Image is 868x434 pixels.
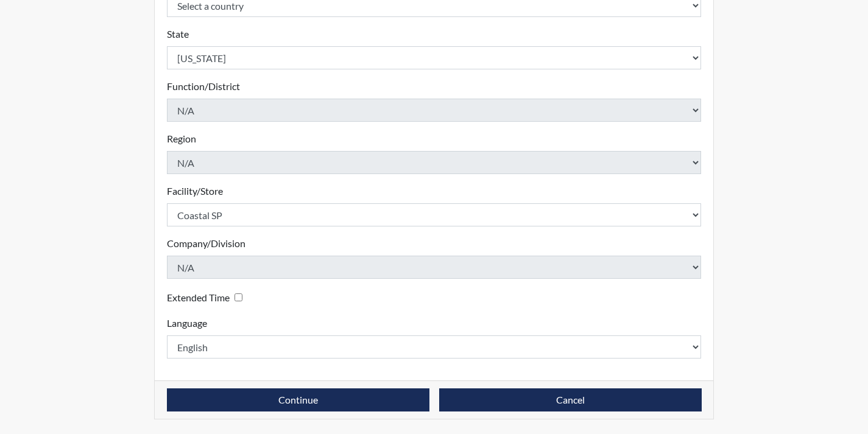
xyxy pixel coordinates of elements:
[167,184,223,198] label: Facility/Store
[439,388,702,411] button: Cancel
[167,290,230,305] label: Extended Time
[167,27,189,41] label: State
[167,79,240,94] label: Function/District
[167,289,247,306] div: Checking this box will provide the interviewee with an accomodation of extra time to answer each ...
[167,316,207,331] label: Language
[167,236,245,251] label: Company/Division
[167,388,429,411] button: Continue
[167,131,196,146] label: Region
